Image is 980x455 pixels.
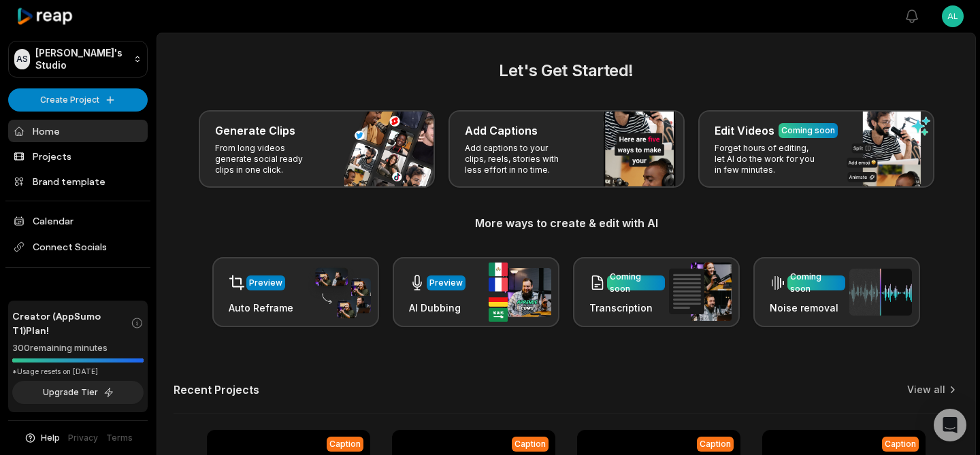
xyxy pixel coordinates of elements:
h3: Auto Reframe [229,301,293,315]
div: AS [14,49,30,69]
h3: AI Dubbing [409,301,465,315]
button: Upgrade Tier [12,381,144,404]
div: 300 remaining minutes [12,341,144,355]
span: Connect Socials [8,235,148,259]
p: Add captions to your clips, reels, stories with less effort in no time. [465,143,570,175]
div: Coming soon [610,271,662,295]
a: Calendar [8,209,148,232]
h3: Noise removal [770,301,845,315]
div: Coming soon [781,124,835,137]
h3: Edit Videos [715,122,774,139]
a: Terms [106,432,133,444]
h2: Let's Get Started! [174,58,959,83]
img: noise_removal.png [849,269,912,316]
div: Preview [249,277,282,289]
p: Forget hours of editing, let AI do the work for you in few minutes. [715,143,820,175]
img: auto_reframe.png [308,266,371,319]
div: Coming soon [790,271,843,295]
p: [PERSON_NAME]'s Studio [35,47,128,71]
h3: Add Captions [465,122,538,139]
h3: Transcription [589,301,665,315]
div: Open Intercom Messenger [934,409,966,441]
span: Help [41,432,60,444]
a: Privacy [68,432,98,444]
h2: Recent Projects [174,383,259,397]
img: transcription.png [669,263,732,321]
a: View all [907,383,945,397]
h3: Generate Clips [215,122,295,139]
a: Home [8,120,148,142]
h3: More ways to create & edit with AI [174,215,959,231]
a: Brand template [8,170,148,192]
a: Projects [8,145,148,167]
button: Help [24,432,60,444]
p: From long videos generate social ready clips in one click. [215,143,321,175]
div: *Usage resets on [DATE] [12,367,144,377]
button: Create Project [8,88,148,112]
div: Preview [429,277,463,289]
span: Creator (AppSumo T1) Plan! [12,309,131,337]
img: ai_dubbing.png [489,263,551,322]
